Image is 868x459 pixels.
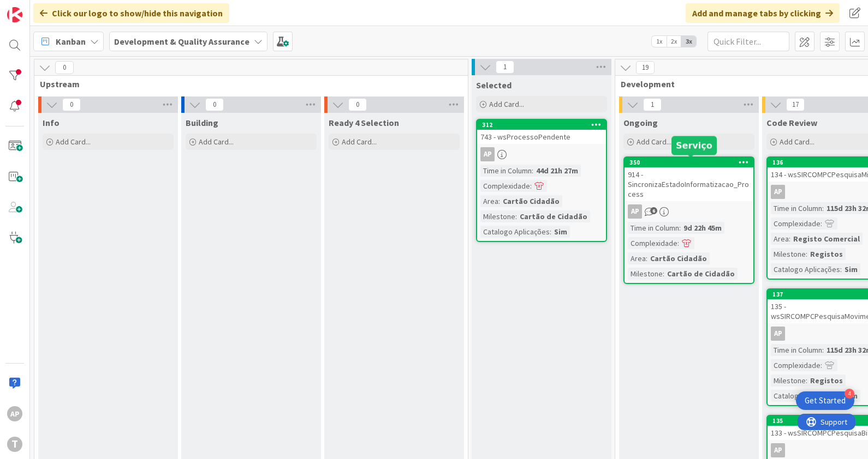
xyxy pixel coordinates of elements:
span: 1 [496,61,514,74]
div: AP [771,327,785,341]
div: AP [771,443,785,457]
span: Add Card... [199,137,234,147]
span: : [663,268,664,280]
div: Registos [807,248,846,260]
span: : [532,165,533,177]
div: 312743 - wsProcessoPendente [477,120,606,144]
div: Complexidade [628,237,677,249]
div: 914 - SincronizaEstadoInformatizacao_Process [625,167,753,201]
span: Code Review [766,117,817,128]
span: Selected [476,80,512,90]
span: 19 [636,61,655,74]
div: Area [628,252,646,264]
h5: Serviço [676,140,712,150]
div: 350 [629,159,753,166]
span: : [806,248,807,260]
span: 0 [348,98,367,111]
span: Support [23,2,50,15]
div: Time in Column [771,202,822,214]
div: Complexidade [771,359,821,371]
span: : [550,226,551,238]
span: 3x [681,36,696,47]
span: 0 [55,61,74,74]
div: Cartão de Cidadão [517,210,590,222]
span: Kanban [56,35,86,48]
div: AP [477,147,606,161]
div: Milestone [771,248,806,260]
div: Registos [807,375,846,386]
div: Catalogo Aplicações [771,390,840,402]
span: Add Card... [56,137,91,147]
div: 44d 21h 27m [533,165,581,177]
span: Upstream [40,78,454,89]
div: Cartão de Cidadão [664,268,738,280]
div: AP [480,147,495,161]
div: 350914 - SincronizaEstadoInformatizacao_Process [625,158,753,201]
div: Milestone [480,210,515,222]
span: 0 [205,98,224,111]
span: Add Card... [637,137,671,147]
div: Milestone [628,268,663,280]
div: Cartão Cidadão [647,252,710,264]
div: Open Get Started checklist, remaining modules: 4 [796,391,854,410]
div: Time in Column [771,344,822,356]
span: 6 [650,207,657,214]
div: 350 [625,158,753,167]
div: Area [771,233,789,245]
span: 17 [786,98,805,111]
div: 4 [845,389,854,398]
div: 743 - wsProcessoPendente [477,130,606,144]
span: : [515,210,517,222]
span: Add Card... [489,99,524,109]
span: Add Card... [780,137,815,147]
div: Click our logo to show/hide this navigation [33,3,229,23]
span: 1 [643,98,662,111]
span: : [821,359,822,371]
span: 1x [652,36,667,47]
span: 0 [62,98,81,111]
div: 312 [477,120,606,130]
div: Area [480,195,498,207]
div: Registo Comercial [790,233,863,245]
div: Time in Column [480,165,532,177]
div: Complexidade [480,180,530,192]
div: Complexidade [771,218,821,230]
span: Ongoing [623,117,658,128]
span: Info [43,117,60,128]
div: 9d 22h 45m [681,222,724,234]
div: Milestone [771,375,806,386]
img: Visit kanbanzone.com [7,7,22,22]
div: AP [625,204,753,219]
span: : [530,180,532,192]
span: : [677,237,679,249]
div: Sim [842,263,860,275]
div: Sim [842,390,860,402]
div: Add and manage tabs by clicking [686,3,840,23]
span: 2x [667,36,681,47]
div: AP [771,185,785,199]
div: Sim [551,226,570,238]
span: : [822,344,824,356]
div: 312 [482,121,606,129]
div: AP [628,204,642,219]
span: : [821,218,822,230]
div: AP [7,406,22,421]
span: : [498,195,500,207]
div: T [7,437,22,452]
span: : [646,252,647,264]
span: : [806,375,807,386]
b: Development & Quality Assurance [114,36,249,47]
span: : [822,202,824,214]
div: Time in Column [628,222,679,234]
div: Catalogo Aplicações [771,263,840,275]
span: : [840,390,842,402]
input: Quick Filter... [708,32,789,51]
span: : [679,222,681,234]
div: Cartão Cidadão [500,195,562,207]
div: Catalogo Aplicações [480,226,550,238]
span: : [840,263,842,275]
span: Ready 4 Selection [329,117,399,128]
span: : [789,233,790,245]
span: Add Card... [342,137,377,147]
span: Building [186,117,218,128]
